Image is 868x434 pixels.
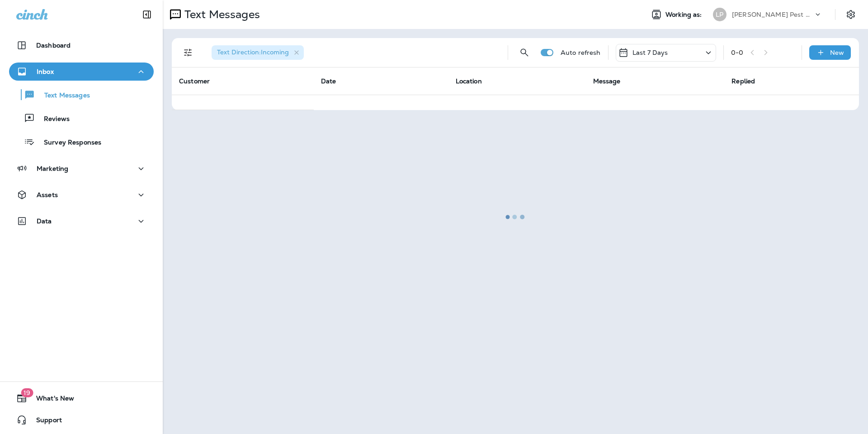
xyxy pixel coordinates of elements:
[9,132,154,151] button: Survey Responses
[134,5,160,24] button: Collapse Sidebar
[37,191,58,198] p: Assets
[37,217,52,225] p: Data
[37,165,68,172] p: Marketing
[35,115,70,124] p: Reviews
[27,416,62,427] span: Support
[9,411,154,429] button: Support
[37,68,54,75] p: Inbox
[9,159,154,178] button: Marketing
[9,63,154,81] button: Inbox
[35,92,90,100] p: Text Messages
[36,42,71,49] p: Dashboard
[9,36,154,54] button: Dashboard
[21,388,33,397] span: 19
[35,139,101,147] p: Survey Responses
[9,212,154,230] button: Data
[830,49,844,56] p: New
[27,395,74,405] span: What's New
[9,85,154,104] button: Text Messages
[9,389,154,407] button: 19What's New
[9,109,154,128] button: Reviews
[9,186,154,204] button: Assets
